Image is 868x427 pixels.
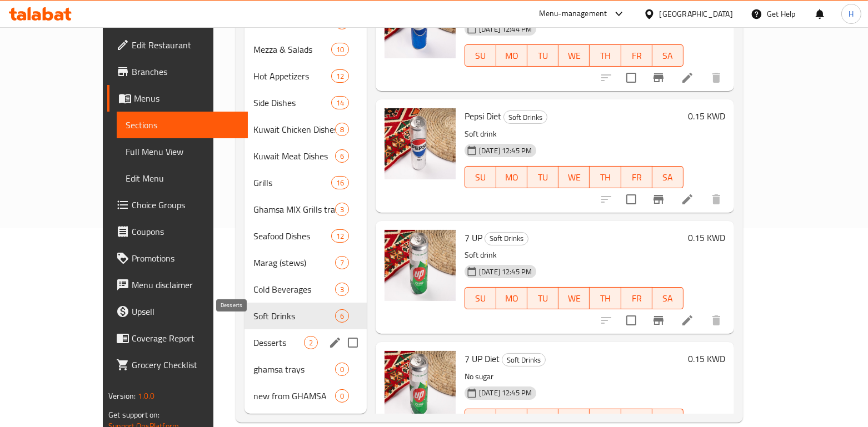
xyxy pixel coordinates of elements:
span: TH [594,290,616,307]
a: Menu disclaimer [107,272,248,298]
span: Ghamsa MIX Grills tray [253,203,335,216]
span: Version: [108,389,136,403]
p: Soft drink [465,248,684,262]
a: Upsell [107,298,248,325]
span: Coverage Report [132,331,239,345]
span: Soft Drinks [253,309,335,323]
div: Cold Beverages3 [245,276,367,303]
span: FR [626,48,648,64]
div: Desserts2edit [245,329,367,356]
a: Sections [117,112,248,138]
a: Promotions [107,245,248,272]
a: Full Menu View [117,138,248,165]
span: TU [532,169,554,185]
div: Soft Drinks [503,110,547,124]
span: Marag (stews) [253,256,335,269]
span: [DATE] 12:45 PM [475,267,536,277]
div: items [331,96,349,109]
div: items [331,176,349,189]
button: WE [558,166,590,188]
span: Cold Beverages [253,283,335,296]
span: FR [626,169,648,185]
p: No sugar [465,370,684,384]
span: Mezza & Salads [253,43,331,56]
span: 7 UP [465,229,482,246]
span: MO [501,290,523,307]
span: SU [470,169,492,185]
span: 3 [336,284,348,295]
button: MO [496,44,527,67]
span: WE [563,290,585,307]
span: [DATE] 12:45 PM [475,145,536,156]
button: Branch-specific-item [645,186,672,213]
a: Choice Groups [107,192,248,218]
button: TH [590,44,621,67]
span: Promotions [132,252,239,265]
h6: 0.15 KWD [688,108,725,124]
div: Kuwait Chicken Dishes8 [245,116,367,143]
span: Soft Drinks [504,111,547,124]
div: Seafood Dishes [253,229,331,243]
span: Pepsi Diet [465,108,501,124]
div: Kuwait Meat Dishes [253,149,335,163]
button: FR [621,166,652,188]
button: SA [652,287,684,309]
span: SA [657,169,679,185]
div: Seafood Dishes12 [245,223,367,249]
div: [GEOGRAPHIC_DATA] [660,8,733,20]
span: 12 [332,71,348,82]
div: items [335,389,349,403]
span: SA [657,48,679,64]
div: Soft Drinks6 [245,303,367,329]
h6: 0.15 KWD [688,230,725,245]
a: Edit menu item [681,193,694,206]
span: Sections [126,118,239,132]
div: items [331,43,349,56]
button: Branch-specific-item [645,64,672,91]
a: Edit Restaurant [107,32,248,58]
span: Menus [134,92,239,105]
div: Hot Appetizers12 [245,63,367,89]
span: SA [657,290,679,307]
div: items [335,363,349,376]
button: SA [652,166,684,188]
button: delete [703,64,730,91]
div: ghamsa trays0 [245,356,367,383]
div: Grills [253,176,331,189]
span: Soft Drinks [502,354,545,366]
span: SU [470,48,492,64]
div: items [335,256,349,269]
span: WE [563,169,585,185]
button: SU [465,44,496,67]
div: Side Dishes14 [245,89,367,116]
span: TH [594,169,616,185]
span: 7 [336,258,348,268]
a: Grocery Checklist [107,351,248,378]
span: ghamsa trays [253,363,335,376]
span: 7 UP Diet [465,350,500,367]
button: TU [527,44,558,67]
button: SA [652,44,684,67]
div: new from GHAMSA0 [245,383,367,409]
div: Grills16 [245,169,367,196]
div: Ghamsa MIX Grills tray3 [245,196,367,223]
span: Branches [132,65,239,78]
button: TH [590,166,621,188]
span: Upsell [132,305,239,318]
span: 10 [332,44,348,55]
div: items [304,336,318,349]
a: Coupons [107,218,248,245]
div: Soft Drinks [502,353,546,366]
div: Soft Drinks [485,232,528,245]
button: delete [703,307,730,334]
div: items [335,149,349,163]
span: MO [501,169,523,185]
span: 3 [336,204,348,215]
button: delete [703,186,730,213]
img: Pepsi Diet [385,108,456,179]
span: 2 [305,338,317,348]
div: items [331,229,349,243]
span: Kuwait Chicken Dishes [253,123,335,136]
